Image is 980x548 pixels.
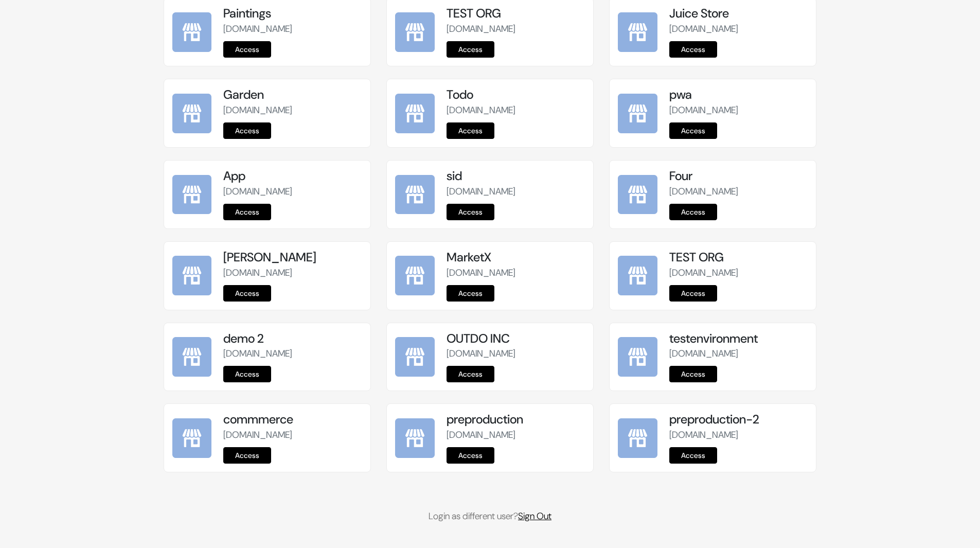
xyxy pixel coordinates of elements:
[223,103,362,117] p: [DOMAIN_NAME]
[223,41,271,58] a: Access
[669,366,717,382] a: Access
[223,266,362,280] p: [DOMAIN_NAME]
[223,169,362,184] h5: App
[223,250,362,265] h5: [PERSON_NAME]
[669,285,717,302] a: Access
[447,41,494,58] a: Access
[223,347,362,361] p: [DOMAIN_NAME]
[447,285,494,302] a: Access
[447,204,494,220] a: Access
[669,250,808,265] h5: TEST ORG
[395,256,435,295] img: MarketX
[669,185,808,199] p: [DOMAIN_NAME]
[395,175,435,215] img: sid
[172,12,212,52] img: Paintings
[223,447,271,464] a: Access
[447,347,585,361] p: [DOMAIN_NAME]
[223,331,362,346] h5: demo 2
[669,204,717,220] a: Access
[395,418,435,458] img: preproduction
[669,6,808,21] h5: Juice Store
[618,418,657,458] img: preproduction-2
[447,87,585,102] h5: Todo
[172,256,212,295] img: kamal Da
[669,412,808,427] h5: preproduction-2
[618,175,657,215] img: Four
[172,94,212,133] img: Garden
[669,266,808,280] p: [DOMAIN_NAME]
[618,337,657,377] img: testenvironment
[447,122,494,139] a: Access
[395,337,435,377] img: OUTDO INC
[447,6,585,21] h5: TEST ORG
[223,6,362,21] h5: Paintings
[669,428,808,442] p: [DOMAIN_NAME]
[669,122,717,139] a: Access
[447,366,494,382] a: Access
[395,12,435,52] img: TEST ORG
[172,337,212,377] img: demo 2
[669,331,808,346] h5: testenvironment
[164,509,817,523] p: Login as different user?
[172,175,212,215] img: App
[223,285,271,302] a: Access
[447,185,585,199] p: [DOMAIN_NAME]
[395,94,435,133] img: Todo
[669,103,808,117] p: [DOMAIN_NAME]
[223,185,362,199] p: [DOMAIN_NAME]
[223,366,271,382] a: Access
[223,412,362,427] h5: commmerce
[669,447,717,464] a: Access
[518,510,551,522] a: Sign Out
[669,41,717,58] a: Access
[447,169,585,184] h5: sid
[669,87,808,102] h5: pwa
[447,250,585,265] h5: MarketX
[669,22,808,36] p: [DOMAIN_NAME]
[223,87,362,102] h5: Garden
[618,256,657,295] img: TEST ORG
[447,103,585,117] p: [DOMAIN_NAME]
[223,22,362,36] p: [DOMAIN_NAME]
[618,12,657,52] img: Juice Store
[669,347,808,361] p: [DOMAIN_NAME]
[223,428,362,442] p: [DOMAIN_NAME]
[447,266,585,280] p: [DOMAIN_NAME]
[447,331,585,346] h5: OUTDO INC
[447,428,585,442] p: [DOMAIN_NAME]
[447,22,585,36] p: [DOMAIN_NAME]
[223,122,271,139] a: Access
[172,418,212,458] img: commmerce
[223,204,271,220] a: Access
[447,412,585,427] h5: preproduction
[669,169,808,184] h5: Four
[447,447,494,464] a: Access
[618,94,657,133] img: pwa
